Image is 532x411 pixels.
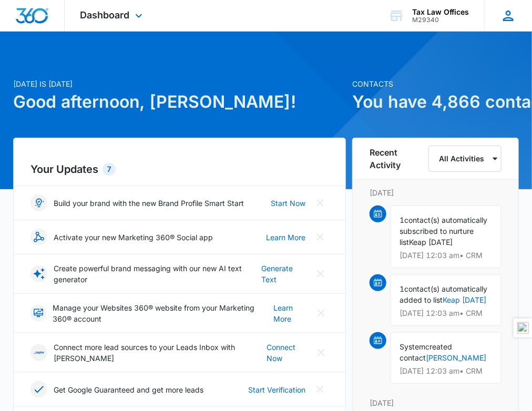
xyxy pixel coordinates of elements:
span: 1 [400,215,404,224]
a: [PERSON_NAME] [426,353,486,362]
button: All Activities [428,146,502,172]
p: Build your brand with the new Brand Profile Smart Start [54,198,244,209]
span: contact(s) automatically subscribed to nurture list [400,215,487,246]
button: Close [314,305,329,322]
div: 7 [103,163,116,176]
button: Close [312,381,329,398]
span: created contact [400,342,452,362]
p: [DATE] 12:03 am • CRM [400,252,492,259]
span: 1 [400,284,404,293]
a: Keap [DATE] [443,295,486,304]
a: Generate Text [261,263,306,285]
span: System [400,342,425,351]
p: [DATE] is [DATE] [13,78,346,89]
h2: Your Updates [30,161,329,177]
div: account id [412,16,469,24]
button: Close [313,265,329,282]
p: Activate your new Marketing 360® Social app [54,232,213,243]
a: Connect Now [267,342,308,364]
button: Close [312,194,329,211]
h1: You have 4,866 contacts [352,89,518,115]
h6: Recent Activity [370,146,424,171]
a: Start Verification [248,384,305,395]
span: Keap [DATE] [409,238,453,246]
p: [DATE] [370,187,501,198]
p: Manage your Websites 360® website from your Marketing 360® account [53,302,274,324]
a: Start Now [271,198,305,209]
a: Learn More [266,232,305,243]
p: Get Google Guaranteed and get more leads [54,384,203,395]
p: [DATE] 12:03 am • CRM [400,367,492,375]
button: Close [313,344,329,361]
span: contact(s) automatically added to list [400,284,487,304]
p: [DATE] [370,397,501,408]
h1: Good afternoon, [PERSON_NAME]! [13,89,346,115]
button: Close [312,229,329,245]
div: account name [412,8,469,16]
p: [DATE] 12:03 am • CRM [400,310,492,317]
span: Dashboard [80,9,130,20]
p: Connect more lead sources to your Leads Inbox with [PERSON_NAME] [54,342,267,364]
p: Create powerful brand messaging with our new AI text generator [54,263,261,285]
p: Contacts [352,78,518,89]
a: Learn More [273,302,307,324]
